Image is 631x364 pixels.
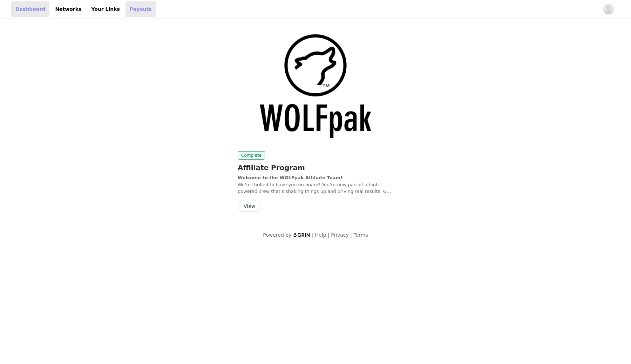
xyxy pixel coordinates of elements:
[331,232,349,238] a: Privacy
[238,162,393,173] h2: Affiliate Program
[51,1,86,17] a: Networks
[238,204,261,209] a: View
[605,4,612,15] div: avatar
[11,1,49,17] a: Dashboard
[350,232,352,238] span: |
[238,201,261,212] button: View
[238,175,342,180] strong: Welcome to the WOLFpak Affiliate Team!
[328,232,330,238] span: |
[263,232,291,238] span: Powered by
[293,232,311,237] img: logo
[312,232,314,238] span: |
[238,174,393,195] p: We’re thrilled to have you on board! You’re now part of a high-powered crew that’s shaking things...
[87,1,124,17] a: Your Links
[238,151,265,160] span: Complete
[315,232,326,238] a: Help
[125,1,156,17] a: Payouts
[353,232,368,238] a: Terms
[238,29,393,146] img: WOLFpak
